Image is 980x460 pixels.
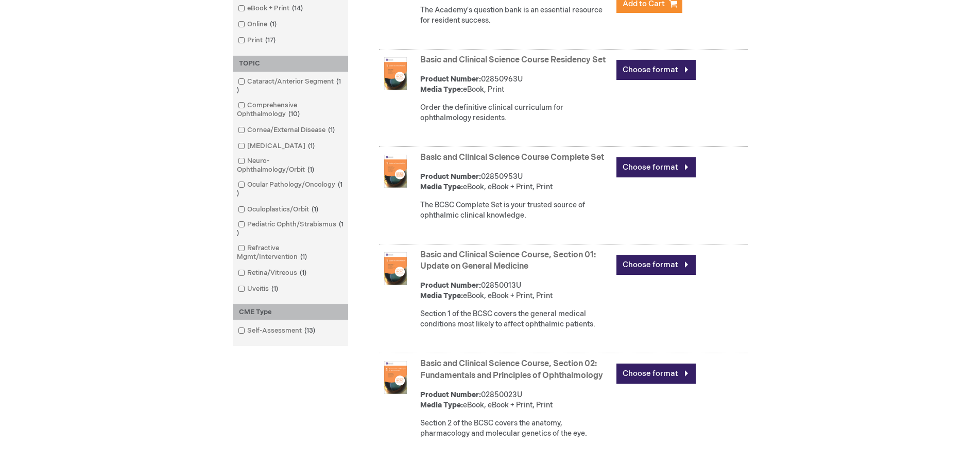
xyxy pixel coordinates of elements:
a: Pediatric Ophth/Strabismus1 [235,220,346,238]
a: Refractive Mgmt/Intervention1 [235,243,346,262]
strong: Media Type: [420,183,463,191]
span: 14 [289,4,305,12]
div: Section 1 of the BCSC covers the general medical conditions most likely to affect ophthalmic pati... [420,309,611,330]
a: Basic and Clinical Science Course, Section 01: Update on General Medicine [420,250,596,272]
a: Online1 [235,20,281,29]
div: 02850963U eBook, Print [420,74,611,95]
img: Basic and Clinical Science Course, Section 02: Fundamentals and Principles of Ophthalmology [379,361,412,394]
span: 1 [269,285,281,293]
a: Retina/Vitreous1 [235,268,311,278]
a: Choose format [616,255,696,275]
span: 10 [286,110,302,118]
strong: Media Type: [420,291,463,300]
div: The BCSC Complete Set is your trusted source of ophthalmic clinical knowledge. [420,200,611,221]
a: Basic and Clinical Science Course, Section 02: Fundamentals and Principles of Ophthalmology [420,359,603,381]
strong: Product Number: [420,172,481,181]
strong: Product Number: [420,281,481,290]
span: 1 [309,205,321,213]
a: Cataract/Anterior Segment1 [235,77,346,95]
img: Basic and Clinical Science Course, Section 01: Update on General Medicine [379,252,412,285]
span: 1 [305,142,317,150]
div: Order the definitive clinical curriculum for ophthalmology residents. [420,103,611,123]
div: TOPIC [233,56,348,72]
a: Self-Assessment13 [235,326,319,336]
span: 1 [305,166,317,174]
img: Basic and Clinical Science Course Residency Set [379,57,412,90]
a: Choose format [616,364,696,384]
a: [MEDICAL_DATA]1 [235,141,319,151]
div: The Academy's question bank is an essential resource for resident success. [420,5,611,26]
div: 02850953U eBook, eBook + Print, Print [420,172,611,192]
a: eBook + Print14 [235,4,307,13]
a: Basic and Clinical Science Course Complete Set [420,153,604,162]
span: 1 [237,77,341,94]
div: CME Type [233,304,348,320]
div: 02850013U eBook, eBook + Print, Print [420,281,611,301]
span: 1 [298,253,310,261]
img: Basic and Clinical Science Course Complete Set [379,155,412,188]
a: Cornea/External Disease1 [235,125,339,135]
strong: Product Number: [420,390,481,399]
a: Oculoplastics/Orbit1 [235,205,322,215]
div: Section 2 of the BCSC covers the anatomy, pharmacology and molecular genetics of the eye. [420,418,611,439]
span: 1 [237,180,342,198]
span: 1 [297,269,309,277]
span: 1 [237,220,343,237]
a: Choose format [616,60,696,80]
strong: Media Type: [420,85,463,94]
a: Print17 [235,36,280,45]
a: Basic and Clinical Science Course Residency Set [420,55,606,65]
div: 02850023U eBook, eBook + Print, Print [420,390,611,410]
strong: Product Number: [420,75,481,84]
span: 13 [302,326,318,335]
span: 1 [325,126,337,134]
a: Uveitis1 [235,284,282,294]
a: Ocular Pathology/Oncology1 [235,180,346,199]
a: Choose format [616,157,696,177]
a: Neuro-Ophthalmology/Orbit1 [235,156,346,175]
span: 17 [263,36,278,44]
span: 1 [267,20,279,28]
strong: Media Type: [420,401,463,409]
a: Comprehensive Ophthalmology10 [235,101,346,119]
